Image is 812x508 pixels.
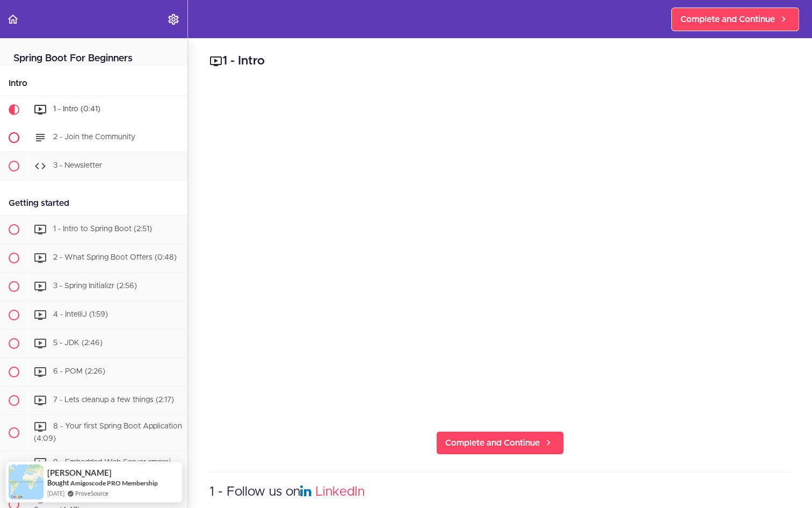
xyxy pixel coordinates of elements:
span: 1 - Intro to Spring Boot (2:51) [53,225,152,233]
span: 9 - Embedded Web Server.cmproj (3:05) [34,459,171,478]
a: Amigoscode PRO Membership [70,478,158,488]
iframe: Video Player [209,87,791,414]
h3: 1 - Follow us on [209,483,791,501]
h2: 1 - Intro [209,52,791,70]
span: [DATE] [47,489,64,498]
span: Complete and Continue [680,13,775,26]
span: 8 - Your first Spring Boot Application (4:09) [34,423,182,442]
span: [PERSON_NAME] [47,468,112,477]
span: 3 - Newsletter [53,162,102,169]
span: 2 - What Spring Boot Offers (0:48) [53,254,177,261]
span: 4 - IntelliJ (1:59) [53,311,108,318]
span: 7 - Lets cleanup a few things (2:17) [53,396,174,404]
a: ProveSource [75,489,108,498]
a: Complete and Continue [436,431,564,455]
span: Bought [47,478,69,487]
span: 3 - Spring Initializr (2:56) [53,282,137,290]
span: 1 - Intro (0:41) [53,105,100,113]
a: Complete and Continue [671,8,799,31]
a: LinkedIn [315,485,365,498]
span: 2 - Join the Community [53,133,135,141]
span: 6 - POM (2:26) [53,368,105,375]
span: 5 - JDK (2:46) [53,339,103,347]
svg: Settings Menu [167,13,180,26]
svg: Back to course curriculum [6,13,19,26]
span: Complete and Continue [445,437,540,449]
img: provesource social proof notification image [9,464,44,499]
